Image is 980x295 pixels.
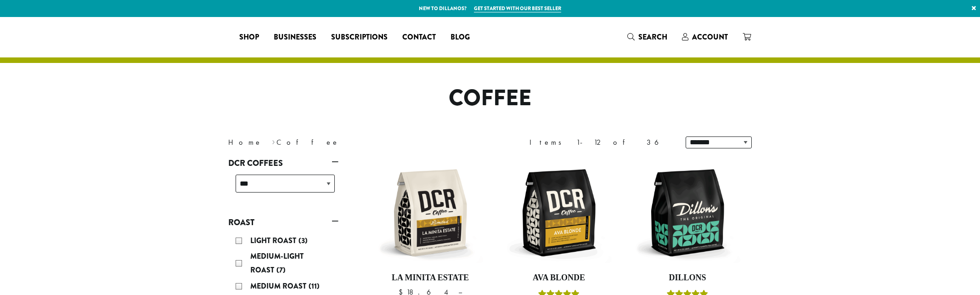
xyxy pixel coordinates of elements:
img: DCR-12oz-La-Minita-Estate-Stock-scaled.png [377,160,483,266]
img: DCR-12oz-Dillons-Stock-scaled.png [635,160,740,266]
span: Account [692,32,728,42]
span: (11) [309,281,320,291]
span: Search [638,32,667,42]
a: DCR Coffees [228,155,338,171]
a: Shop [232,30,266,45]
span: Medium-Light Roast [250,251,304,275]
span: Businesses [274,32,316,43]
div: DCR Coffees [228,171,338,204]
span: Subscriptions [331,32,388,43]
span: Medium Roast [250,281,309,291]
a: Get started with our best seller [474,5,561,12]
h4: La Minita Estate [377,273,483,283]
a: Home [228,137,262,147]
h4: Ava Blonde [506,273,612,283]
span: Shop [239,32,259,43]
h1: Coffee [221,85,759,112]
span: Contact [402,32,436,43]
span: Blog [451,32,470,43]
nav: Breadcrumb [228,137,476,148]
h4: Dillons [635,273,740,283]
a: Search [620,29,675,45]
span: › [272,134,275,148]
div: Items 1-12 of 36 [529,137,672,148]
a: Roast [228,215,338,230]
span: (3) [299,235,308,246]
span: (7) [276,265,286,275]
span: Light Roast [250,235,299,246]
img: DCR-12oz-Ava-Blonde-Stock-scaled.png [506,160,612,266]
